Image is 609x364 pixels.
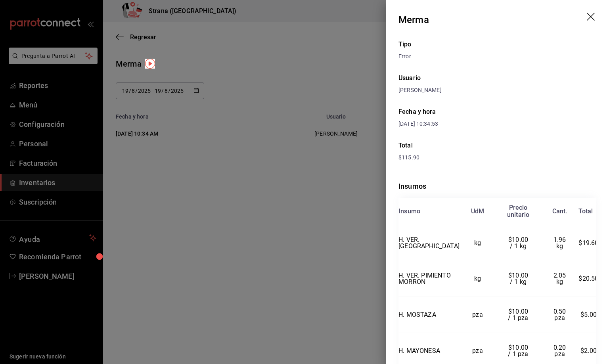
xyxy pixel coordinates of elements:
div: Error [398,52,596,61]
div: Merma [398,13,429,27]
span: $10.00 / 1 pza [508,344,530,358]
div: Insumo [398,208,420,215]
span: $20.50 [578,275,598,282]
div: Usuario [398,73,596,83]
td: kg [460,225,496,261]
div: Total [578,208,593,215]
td: H. VER. [GEOGRAPHIC_DATA] [398,225,460,261]
span: $19.60 [578,239,598,247]
td: H. VER. PIMIENTO MORRON [398,261,460,297]
div: Tipo [398,40,596,49]
span: 1.96 kg [553,236,568,250]
div: [PERSON_NAME] [398,86,596,94]
span: $10.00 / 1 kg [508,236,530,250]
button: drag [587,13,596,22]
div: UdM [471,208,485,215]
div: Precio unitario [507,204,529,218]
span: $10.00 / 1 pza [508,308,530,322]
div: [DATE] 10:34:53 [398,120,596,128]
div: Total [398,141,596,150]
img: Tooltip marker [145,59,155,69]
span: $115.90 [398,154,419,161]
div: Cant. [552,208,567,215]
td: pza [460,297,496,333]
span: 2.05 kg [553,272,568,285]
span: $10.00 / 1 kg [508,272,530,285]
div: Fecha y hora [398,107,596,117]
span: 0.50 pza [553,308,568,322]
span: $2.00 [580,347,597,354]
span: $5.00 [580,311,597,318]
td: H. MOSTAZA [398,297,460,333]
span: 0.20 pza [553,344,568,358]
td: kg [460,261,496,297]
div: Insumos [398,181,596,192]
